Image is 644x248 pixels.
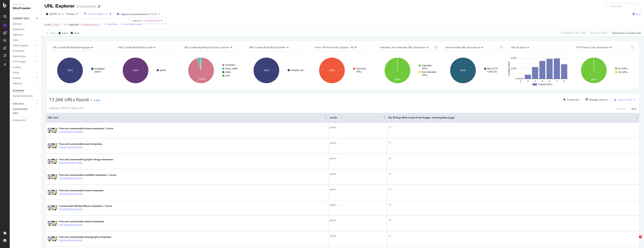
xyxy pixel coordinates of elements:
[618,71,628,73] text: 3xx URLs
[48,174,57,179] img: main image
[81,22,99,27] span: templates/search
[632,106,637,111] button: Next
[49,96,89,103] span: 17,266 URLs found
[59,161,83,165] a: [URL][DOMAIN_NAME]
[507,54,571,87] svg: A chart.
[133,69,138,72] text: 100%
[631,11,641,17] button: Save
[13,71,35,75] a: Inlinks
[13,27,25,31] div: Movements
[150,13,157,16] div: [DATE]
[573,54,637,87] svg: A chart.
[542,80,543,83] text: 5
[618,98,632,101] div: Export as CSV
[388,219,638,222] div: 16
[576,46,609,49] span: HTTP Status Codes Distribution
[13,60,25,64] div: HTTP Codes
[388,126,638,129] div: 13
[59,192,83,196] a: [URL][DOMAIN_NAME]
[48,128,57,133] img: main image
[13,3,38,6] div: Analytics
[180,54,244,87] div: A chart.
[422,67,427,70] text: URLs
[445,44,499,50] h4: Non-Indexable URLs Main Reason
[13,22,39,26] a: Overview
[422,74,427,76] text: URLs
[13,76,21,80] div: Outlinks
[67,69,73,72] text: 100%
[59,158,113,161] div: Free and customizable graphic design templates
[160,69,166,72] text: global
[610,30,641,36] button: Switch back to Simple mode
[13,6,38,10] div: SiteCrawler
[511,67,516,70] text: 2,000
[13,17,35,21] a: CURRENT URLS
[59,208,83,211] a: [URL][DOMAIN_NAME]
[59,204,112,208] div: Customizable Mickey Mouse templates | Canva
[13,118,26,122] div: Analysis Info
[184,46,229,49] span: URLs Crawled By Botify By product_verticals
[83,11,109,17] button: 2 Filters Applied
[13,94,33,98] div: Explorer Bookmarks
[380,46,426,49] span: Indexable / Non-Indexable URLs distribution
[388,203,638,207] div: 13
[442,54,506,87] svg: A chart.
[49,106,84,111] div: Showing 1 to 50 of 17,266 entries
[63,23,67,26] div: and
[61,12,64,15] span: vs
[13,65,39,69] a: Content
[563,80,565,83] text: 8
[422,71,436,73] text: Non-Indexable
[93,99,100,102] div: +5.44%
[59,239,83,242] a: [URL][DOMAIN_NAME]
[59,235,111,239] div: Free and customizable photography templates
[48,221,57,226] img: main image
[388,116,630,119] span: No. of Days with Crawls from Google - Indexing Bots (Logs)
[245,54,309,87] div: A chart.
[330,203,385,207] div: global
[394,78,400,81] text: 100%
[13,17,29,21] div: CURRENT URLS
[510,44,568,50] h4: URLs by Depth
[549,80,550,83] text: 6
[616,106,625,111] button: Previous
[79,23,80,26] span: =
[291,69,306,72] text: template_list…
[115,54,178,87] svg: A chart.
[330,234,385,238] div: global
[13,82,35,86] a: Sitemaps
[330,219,385,222] div: global
[311,54,375,87] svg: A chart.
[63,22,67,26] button: and
[183,44,240,50] h4: URLs Crawled By Botify By product_verticals
[330,172,385,176] div: global
[356,70,362,73] text: URLs
[49,54,113,87] svg: A chart.
[48,159,57,164] img: main image
[225,64,235,66] text: #nomatch
[59,142,102,146] div: Free and customizable work templates
[13,107,35,115] a: DISAPPEARED URLS
[612,97,632,103] button: Export as CSV
[48,190,57,195] img: main image
[64,11,79,17] button: Previous
[330,188,385,191] div: global
[45,23,51,26] span: locale
[330,141,385,145] div: global
[59,189,104,192] div: Free and customizable brand templates
[527,80,529,83] text: 3
[53,22,60,27] span: global
[94,67,105,70] text: templates/
[13,49,25,53] div: Distribution
[59,146,83,149] a: [URL][DOMAIN_NAME]
[13,102,24,106] div: NEW URLS
[69,23,79,26] span: pagetype
[508,61,511,76] text: Crawled URLs
[13,76,35,80] a: Outlinks
[13,82,22,86] div: Sitemaps
[76,5,96,8] div: [DOMAIN_NAME]
[460,69,466,72] text: 100%
[13,60,35,64] a: HTTP Codes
